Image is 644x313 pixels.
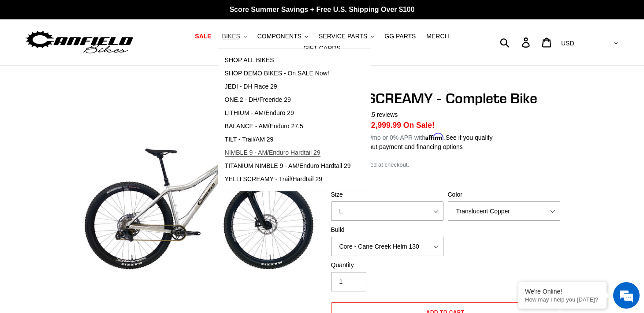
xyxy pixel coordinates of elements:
[446,134,493,141] a: See if you qualify - Learn more about Affirm Financing (opens in modal)
[218,173,357,186] a: YELLI SCREAMY - Trail/Hardtail 29
[225,56,274,64] span: SHOP ALL BIKES
[319,33,367,40] span: SERVICE PARTS
[314,30,378,42] button: SERVICE PARTS
[329,131,493,142] p: Starting at /mo or 0% APR with .
[218,133,357,146] a: TILT - Trail/AM 29
[222,33,240,40] span: BIKES
[218,54,357,67] a: SHOP ALL BIKES
[10,48,23,62] div: Navigation go back
[329,90,562,107] h1: YELLI SCREAMY - Complete Bike
[505,33,527,52] input: Search
[257,33,302,40] span: COMPONENTS
[218,30,251,42] button: BIKES
[218,120,357,133] a: BALANCE - AM/Enduro 27.5
[225,149,320,156] span: NIMBLE 9 - AM/Enduro Hardtail 29
[253,30,313,42] button: COMPONENTS
[331,261,443,270] label: Quantity
[331,225,443,235] label: Build
[384,33,416,40] span: GG PARTS
[225,83,277,90] span: JEDI - DH Race 29
[225,109,294,117] span: LITHIUM - AM/Enduro 29
[59,49,161,61] div: Chat with us now
[448,190,560,199] label: Color
[329,160,562,169] div: calculated at checkout.
[303,45,341,52] span: GIFT CARDS
[525,296,600,303] p: How may I help you today?
[218,146,357,160] a: NIMBLE 9 - AM/Enduro Hardtail 29
[367,121,401,130] span: $2,999.99
[4,215,168,246] textarea: Type your message and hit 'Enter'
[426,33,449,40] span: MERCH
[190,30,216,42] a: SALE
[380,30,420,42] a: GG PARTS
[51,98,122,187] span: We're online!
[195,33,211,40] span: SALE
[218,107,357,120] a: LITHIUM - AM/Enduro 29
[299,42,345,54] a: GIFT CARDS
[28,44,50,66] img: d_696896380_company_1647369064580_696896380
[225,70,329,77] span: SHOP DEMO BIKES - On SALE Now!
[225,175,323,183] span: YELLI SCREAMY - Trail/Hardtail 29
[218,93,357,107] a: ONE.2 - DH/Freeride 29
[218,80,357,93] a: JEDI - DH Race 29
[225,162,351,170] span: TITANIUM NIMBLE 9 - AM/Enduro Hardtail 29
[422,30,453,42] a: MERCH
[24,29,134,56] img: Canfield Bikes
[525,288,600,295] div: We're Online!
[329,143,463,150] a: Learn more about payment and financing options
[425,133,444,140] span: Affirm
[225,136,274,143] span: TILT - Trail/AM 29
[225,96,291,104] span: ONE.2 - DH/Freeride 29
[145,4,166,26] div: Minimize live chat window
[218,67,357,80] a: SHOP DEMO BIKES - On SALE Now!
[368,111,398,118] span: 15 reviews
[331,190,443,199] label: Size
[225,123,303,130] span: BALANCE - AM/Enduro 27.5
[403,119,435,131] span: On Sale!
[218,160,357,173] a: TITANIUM NIMBLE 9 - AM/Enduro Hardtail 29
